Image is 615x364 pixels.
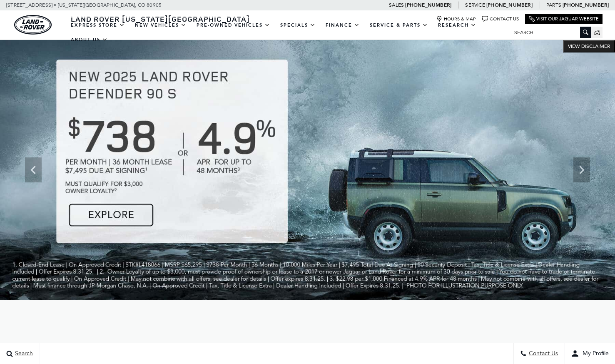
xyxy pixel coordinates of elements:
[66,18,130,32] a: EXPRESS STORE
[482,16,519,22] a: Contact Us
[389,2,404,8] span: Sales
[130,18,192,32] a: New Vehicles
[66,18,508,47] nav: Main Navigation
[405,2,451,8] a: [PHONE_NUMBER]
[465,2,485,8] span: Service
[14,15,52,35] a: land-rover
[66,32,113,47] a: About Us
[546,2,561,8] span: Parts
[365,18,433,32] a: Service & Parts
[568,43,610,50] span: VIEW DISCLAIMER
[275,18,321,32] a: Specials
[6,2,162,8] a: [STREET_ADDRESS] • [US_STATE][GEOGRAPHIC_DATA], CO 80905
[71,14,250,24] span: Land Rover [US_STATE][GEOGRAPHIC_DATA]
[13,350,33,357] span: Search
[527,350,558,357] span: Contact Us
[565,343,615,364] button: user-profile-menu
[486,2,533,8] a: [PHONE_NUMBER]
[433,18,481,32] a: Research
[66,14,255,24] a: Land Rover [US_STATE][GEOGRAPHIC_DATA]
[14,15,52,35] img: Land Rover
[192,18,275,32] a: Pre-Owned Vehicles
[563,2,609,8] a: [PHONE_NUMBER]
[508,27,591,37] input: Search
[579,350,609,357] span: My Profile
[321,18,365,32] a: Finance
[529,16,599,22] a: Visit Our Jaguar Website
[436,16,476,22] a: Hours & Map
[563,40,615,52] button: VIEW DISCLAIMER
